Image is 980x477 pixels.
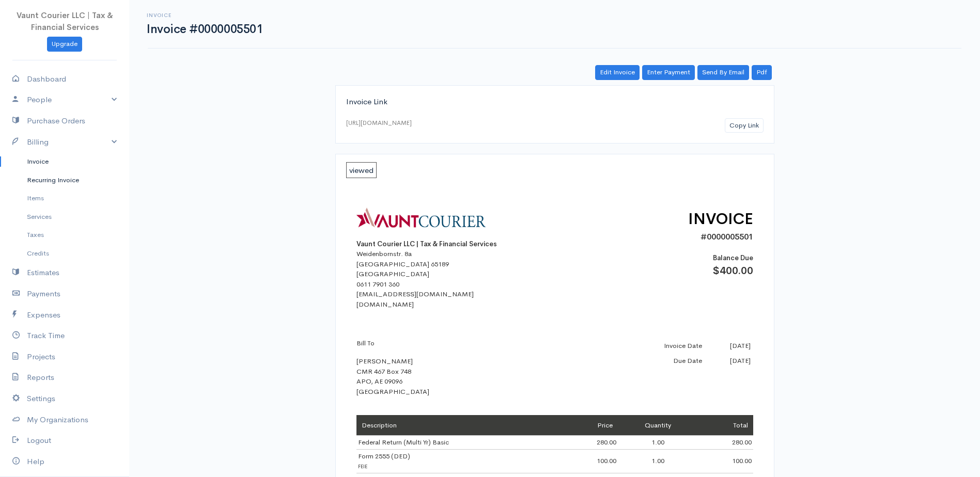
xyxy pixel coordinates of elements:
[698,449,753,473] td: 100.00
[562,415,618,436] td: Price
[356,338,537,397] div: [PERSON_NAME] CMR 467 Box 748 APO, AE 09096 [GEOGRAPHIC_DATA]
[618,449,698,473] td: 1.00
[698,436,753,450] td: 280.00
[562,436,618,450] td: 280.00
[356,208,486,239] img: logo-33600.png
[356,240,497,248] b: Vaunt Courier LLC | Tax & Financial Services
[725,118,764,133] button: Copy Link
[624,353,705,369] td: Due Date
[698,415,753,436] td: Total
[618,436,698,450] td: 1.00
[47,37,82,52] a: Upgrade
[346,162,377,178] span: viewed
[356,436,562,450] td: Federal Return (Multi Yr) Basic
[712,264,753,277] span: $400.00
[346,96,764,108] div: Invoice Link
[356,338,537,348] p: Bill To
[618,415,698,436] td: Quantity
[705,338,753,354] td: [DATE]
[705,353,753,369] td: [DATE]
[752,65,772,80] a: Pdf
[356,249,537,309] div: Weidenbornstr. 8a [GEOGRAPHIC_DATA] 65189 [GEOGRAPHIC_DATA] 0611 7901 360 [EMAIL_ADDRESS][DOMAIN_...
[17,10,113,32] span: Vaunt Courier LLC | Tax & Financial Services
[356,415,562,436] td: Description
[701,231,753,242] span: #0000005501
[356,449,562,473] td: Form 2555 (DED)
[697,65,749,80] a: Send By Email
[642,65,695,80] a: Enter Payment
[688,209,753,229] span: INVOICE
[562,449,618,473] td: 100.00
[147,12,262,18] h6: Invoice
[624,338,705,354] td: Invoice Date
[147,23,262,36] h1: Invoice #0000005501
[595,65,640,80] a: Edit Invoice
[358,463,367,470] span: FEIE
[346,118,412,128] div: [URL][DOMAIN_NAME]
[713,253,753,262] span: Balance Due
